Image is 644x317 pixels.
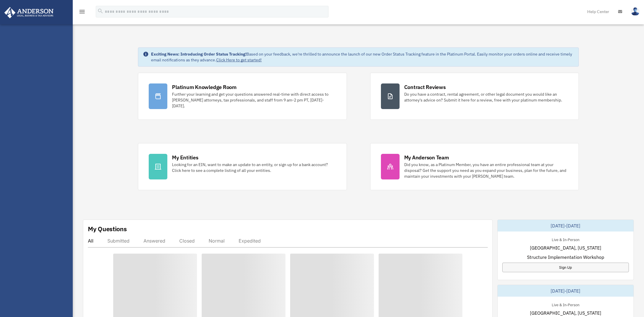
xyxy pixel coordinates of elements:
[530,244,601,251] span: [GEOGRAPHIC_DATA], [US_STATE]
[370,143,579,190] a: My Anderson Team Did you know, as a Platinum Member, you have an entire professional team at your...
[79,8,86,15] i: menu
[138,73,347,120] a: Platinum Knowledge Room Further your learning and get your questions answered real-time with dire...
[404,91,568,103] div: Do you have a contract, rental agreement, or other legal document you would like an attorney's ad...
[151,51,574,63] div: Based on your feedback, we're thrilled to announce the launch of our new Order Status Tracking fe...
[498,220,634,231] div: [DATE]-[DATE]
[404,154,449,161] div: My Anderson Team
[138,143,347,190] a: My Entities Looking for an EIN, want to make an update to an entity, or sign up for a bank accoun...
[88,225,127,233] div: My Questions
[143,238,165,244] div: Answered
[547,301,584,307] div: Live & In-Person
[172,154,198,161] div: My Entities
[404,83,446,91] div: Contract Reviews
[239,238,261,244] div: Expedited
[172,91,336,109] div: Further your learning and get your questions answered real-time with direct access to [PERSON_NAM...
[107,238,129,244] div: Submitted
[79,10,86,15] a: menu
[172,162,336,173] div: Looking for an EIN, want to make an update to an entity, or sign up for a bank account? Click her...
[172,83,237,91] div: Platinum Knowledge Room
[370,73,579,120] a: Contract Reviews Do you have a contract, rental agreement, or other legal document you would like...
[97,8,104,14] i: search
[151,51,246,57] strong: Exciting News: Introducing Order Status Tracking!
[530,309,601,316] span: [GEOGRAPHIC_DATA], [US_STATE]
[547,236,584,242] div: Live & In-Person
[404,162,568,179] div: Did you know, as a Platinum Member, you have an entire professional team at your disposal? Get th...
[88,238,93,244] div: All
[179,238,195,244] div: Closed
[631,7,640,16] img: User Pic
[216,57,262,63] a: Click Here to get started!
[527,254,604,261] span: Structure Implementation Workshop
[498,285,634,297] div: [DATE]-[DATE]
[502,263,629,272] a: Sign Up
[3,7,55,18] img: Anderson Advisors Platinum Portal
[209,238,225,244] div: Normal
